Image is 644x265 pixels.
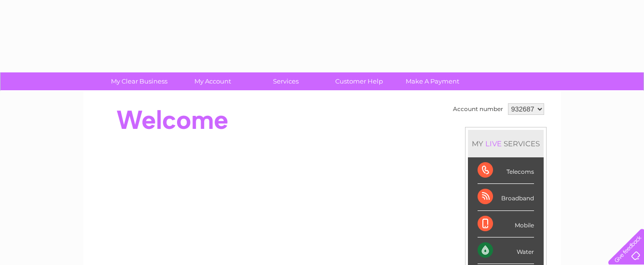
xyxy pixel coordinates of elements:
[451,101,506,117] td: Account number
[319,72,399,90] a: Customer Help
[478,184,534,210] div: Broadband
[478,237,534,264] div: Water
[468,130,544,157] div: MY SERVICES
[393,72,472,90] a: Make A Payment
[478,157,534,184] div: Telecoms
[483,139,504,148] div: LIVE
[478,211,534,237] div: Mobile
[99,72,179,90] a: My Clear Business
[246,72,326,90] a: Services
[173,72,252,90] a: My Account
